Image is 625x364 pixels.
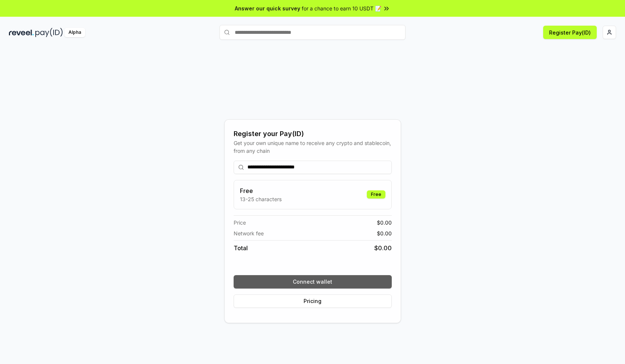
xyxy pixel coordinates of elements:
div: Register your Pay(ID) [234,129,392,139]
p: 13-25 characters [240,195,282,203]
h3: Free [240,186,282,195]
span: $ 0.00 [377,229,392,237]
span: $ 0.00 [374,244,392,252]
div: Get your own unique name to receive any crypto and stablecoin, from any chain [234,139,392,155]
button: Pricing [234,294,392,308]
span: Answer our quick survey [235,4,300,12]
span: for a chance to earn 10 USDT 📝 [302,4,381,12]
img: reveel_dark [9,28,34,37]
span: Network fee [234,229,264,237]
span: Price [234,219,246,226]
span: Total [234,244,248,252]
div: Free [367,190,385,199]
div: Alpha [64,28,85,37]
img: pay_id [35,28,63,37]
button: Register Pay(ID) [543,26,597,39]
button: Connect wallet [234,275,392,289]
span: $ 0.00 [377,219,392,226]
